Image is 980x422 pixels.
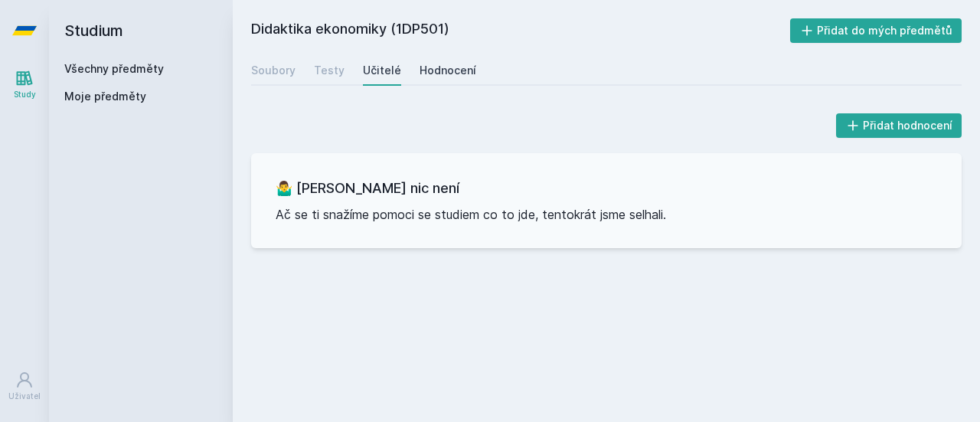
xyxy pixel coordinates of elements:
[3,61,46,108] a: Study
[836,113,962,138] button: Přidat hodnocení
[251,55,296,86] a: Soubory
[3,363,46,410] a: Uživatel
[363,63,401,78] div: Učitelé
[420,55,476,86] a: Hodnocení
[420,63,476,78] div: Hodnocení
[8,391,41,402] div: Uživatel
[14,89,36,100] div: Study
[276,205,937,224] p: Ač se ti snažíme pomoci se studiem co to jde, tentokrát jsme selhali.
[314,63,345,78] div: Testy
[64,89,146,104] span: Moje předměty
[251,18,790,43] h2: Didaktika ekonomiky (1DP501)
[64,62,164,75] a: Všechny předměty
[251,63,296,78] div: Soubory
[363,55,401,86] a: Učitelé
[276,178,937,199] h3: 🤷‍♂️ [PERSON_NAME] nic není
[314,55,345,86] a: Testy
[790,18,962,43] button: Přidat do mých předmětů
